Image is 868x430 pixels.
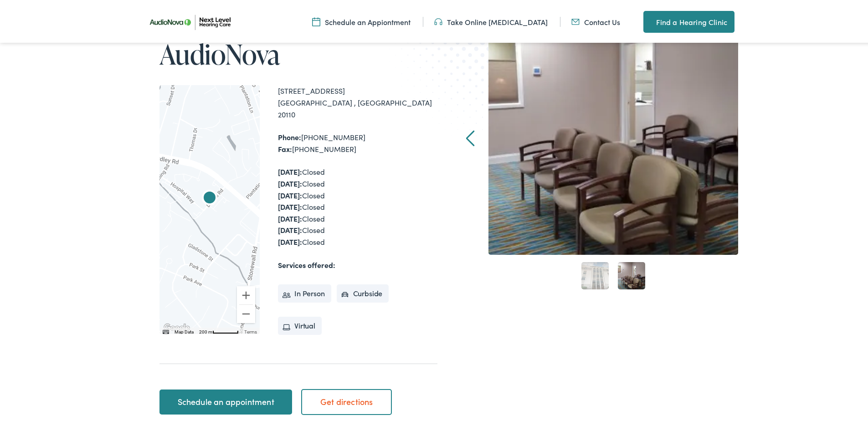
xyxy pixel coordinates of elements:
img: Google [162,320,192,332]
a: Get directions [301,387,392,413]
img: An icon symbolizing headphones, colored in teal, suggests audio-related services or features. [434,15,442,25]
li: Curbside [337,283,389,301]
button: Map Scale: 200 m per 54 pixels [196,326,241,332]
a: Open this area in Google Maps (opens a new window) [162,320,192,332]
span: 200 m [199,328,212,333]
img: Calendar icon representing the ability to schedule a hearing test or hearing aid appointment at N... [312,15,320,25]
li: In Person [278,283,331,301]
button: Zoom out [237,303,255,321]
strong: Fax: [278,142,292,152]
a: Find a Hearing Clinic [643,9,734,31]
img: An icon representing mail communication is presented in a unique teal color. [571,15,580,25]
li: Virtual [278,315,322,333]
a: Contact Us [571,15,620,25]
h1: AudioNova [159,37,437,67]
a: Terms (opens in new tab) [244,328,257,333]
a: Schedule an Appiontment [312,15,411,25]
div: [STREET_ADDRESS] [GEOGRAPHIC_DATA] , [GEOGRAPHIC_DATA] 20110 [278,83,437,118]
div: Closed Closed Closed Closed Closed Closed Closed [278,164,437,246]
strong: Phone: [278,130,301,140]
div: AudioNova [199,186,221,208]
button: Zoom in [237,284,255,303]
a: Take Online [MEDICAL_DATA] [434,15,548,25]
strong: [DATE]: [278,177,302,187]
strong: [DATE]: [278,223,302,233]
a: 2 [618,260,645,288]
strong: [DATE]: [278,200,302,210]
strong: [DATE]: [278,165,302,175]
button: Map Data [175,327,194,334]
a: 1 [581,260,609,288]
div: [PHONE_NUMBER] [PHONE_NUMBER] [278,130,437,153]
strong: [DATE]: [278,235,302,245]
strong: [DATE]: [278,188,302,198]
a: Prev [466,128,475,145]
strong: [DATE]: [278,212,302,222]
strong: Services offered: [278,258,335,268]
img: A map pin icon in teal indicates location-related features or services. [643,15,652,25]
a: Schedule an appointment [159,388,292,413]
button: Keyboard shortcuts [163,327,169,334]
